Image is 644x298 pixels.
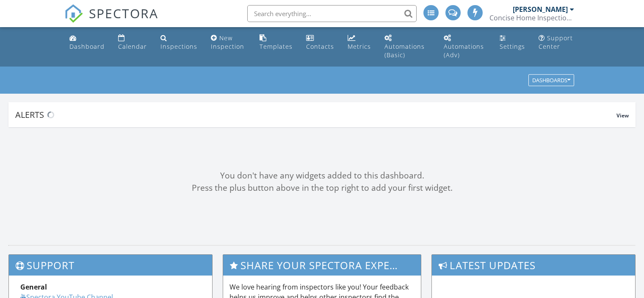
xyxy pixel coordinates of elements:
a: Automations (Basic) [381,31,434,63]
h3: Latest Updates [432,255,635,276]
div: Alerts [15,109,616,120]
div: Dashboard [69,42,105,50]
div: You don't have any widgets added to this dashboard. [8,170,636,182]
a: New Inspection [207,31,249,55]
a: Calendar [115,31,150,55]
strong: General [20,282,47,292]
div: Automations (Basic) [384,42,425,59]
a: Templates [256,31,296,55]
div: Inspections [160,42,197,50]
span: SPECTORA [89,4,158,22]
button: Dashboards [528,75,574,86]
div: Press the plus button above in the top right to add your first widget. [8,182,636,194]
a: Inspections [157,31,201,55]
a: Contacts [303,31,337,55]
div: Settings [500,42,525,50]
a: Metrics [344,31,374,55]
div: Dashboards [532,78,570,84]
div: Automations (Adv) [444,42,484,59]
a: Dashboard [66,31,108,55]
a: SPECTORA [64,11,158,29]
div: Templates [260,42,293,50]
h3: Support [9,255,212,276]
h3: Share Your Spectora Experience [223,255,421,276]
input: Search everything... [247,5,417,22]
div: Contacts [306,42,334,50]
a: Settings [496,31,528,55]
img: The Best Home Inspection Software - Spectora [64,4,83,23]
div: Support Center [539,34,573,50]
div: Concise Home Inspection Services [489,14,574,22]
a: Support Center [535,31,578,55]
div: Metrics [348,42,371,50]
div: New Inspection [211,34,244,50]
a: Automations (Advanced) [440,31,489,63]
div: [PERSON_NAME] [513,5,568,14]
div: Calendar [118,42,147,50]
span: View [616,112,629,119]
